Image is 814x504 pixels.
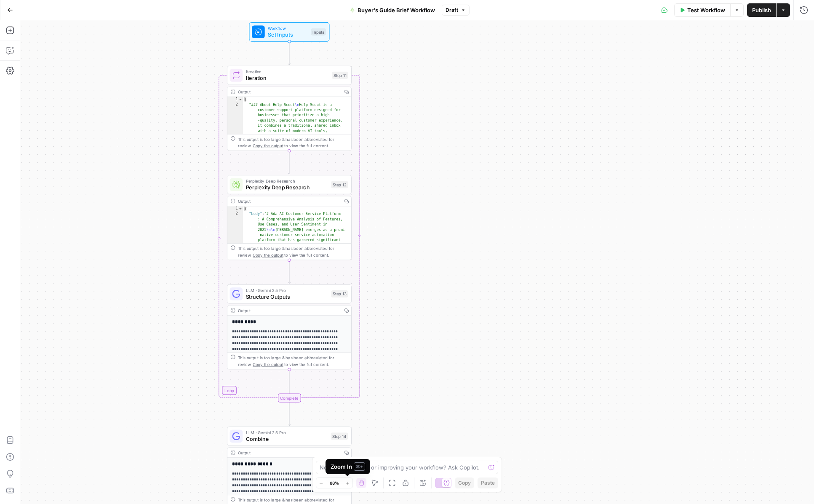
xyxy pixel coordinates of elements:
[288,42,291,65] g: Edge from start to step_11
[674,3,730,17] button: Test Workflow
[331,181,348,188] div: Step 12
[227,206,243,211] div: 1
[458,479,471,487] span: Copy
[268,25,308,32] span: Workflow
[246,293,328,301] span: Structure Outputs
[238,355,348,368] div: This output is too large & has been abbreviated for review. to view the full content.
[246,430,328,436] span: LLM · Gemini 2.5 Pro
[246,435,328,443] span: Combine
[238,307,339,313] div: Output
[227,393,352,402] div: Complete
[227,175,352,260] div: Perplexity Deep ResearchPerplexity Deep ResearchStep 12Output{ "body":"# Ada AI Customer Service ...
[288,403,291,426] g: Edge from step_11-iteration-end to step_14
[238,89,339,95] div: Output
[227,66,352,151] div: LoopIterationIterationStep 11Output[ "### About Help Scout\nHelp Scout is a customer support plat...
[311,28,326,35] div: Inputs
[442,5,470,16] button: Draft
[238,136,348,149] div: This output is too large & has been abbreviated for review. to view the full content.
[227,97,243,102] div: 1
[330,480,339,486] span: 88%
[253,252,283,257] span: Copy the output
[332,72,348,79] div: Step 11
[446,6,458,14] span: Draft
[238,245,348,258] div: This output is too large & has been abbreviated for review. to view the full content.
[747,3,776,17] button: Publish
[288,260,291,283] g: Edge from step_12 to step_13
[288,151,291,174] g: Edge from step_11 to step_12
[481,479,495,487] span: Paste
[238,449,339,456] div: Output
[246,74,329,82] span: Iteration
[278,393,301,402] div: Complete
[246,178,328,184] span: Perplexity Deep Research
[687,6,725,14] span: Test Workflow
[246,183,328,191] span: Perplexity Deep Research
[358,6,435,14] span: Buyer's Guide Brief Workflow
[455,477,474,488] button: Copy
[478,477,498,488] button: Paste
[331,290,348,297] div: Step 13
[246,69,329,75] span: Iteration
[752,6,771,14] span: Publish
[345,3,440,17] button: Buyer's Guide Brief Workflow
[253,362,283,366] span: Copy the output
[253,143,283,148] span: Copy the output
[238,206,243,211] span: Toggle code folding, rows 1 through 3
[227,22,352,42] div: WorkflowSet InputsInputs
[331,432,348,440] div: Step 14
[246,287,328,293] span: LLM · Gemini 2.5 Pro
[238,198,339,204] div: Output
[238,97,243,102] span: Toggle code folding, rows 1 through 3
[268,31,308,39] span: Set Inputs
